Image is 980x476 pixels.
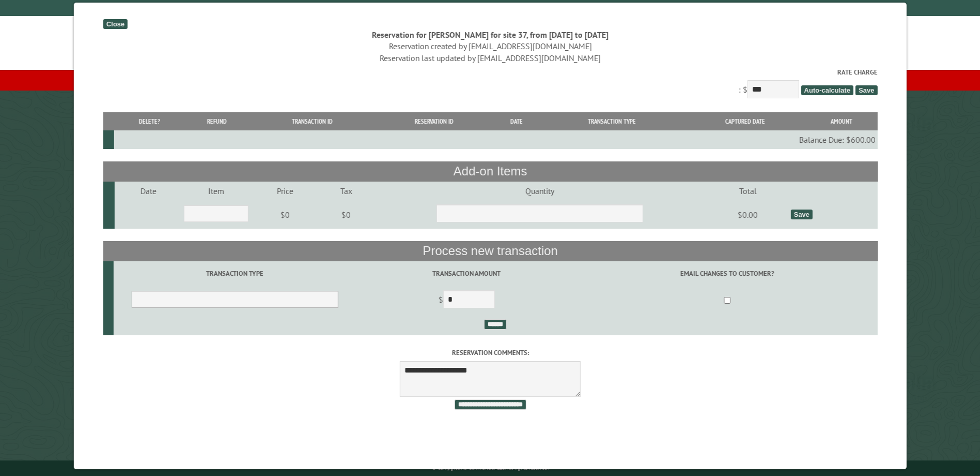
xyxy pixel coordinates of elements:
td: Date [115,182,182,200]
th: Amount [805,112,877,130]
small: © Campground Commander LLC. All rights reserved. [432,465,549,471]
td: $0 [319,200,372,229]
span: Save [855,85,877,95]
th: Refund [184,112,250,130]
th: Reservation ID [375,112,493,130]
td: Total [707,182,789,200]
div: Reservation created by [EMAIL_ADDRESS][DOMAIN_NAME] [103,40,877,52]
label: Transaction Amount [357,269,575,278]
label: Email changes to customer? [579,269,876,278]
td: $ [356,286,577,315]
div: Close [103,19,127,29]
label: Transaction Type [115,269,354,278]
td: Item [182,182,250,200]
th: Process new transaction [103,241,877,261]
td: Balance Due: $600.00 [114,130,877,149]
label: Rate Charge [103,67,877,77]
td: Tax [319,182,372,200]
th: Date [493,112,539,130]
th: Delete? [114,112,184,130]
th: Transaction Type [539,112,683,130]
div: Reservation for [PERSON_NAME] for site 37, from [DATE] to [DATE] [103,29,877,40]
label: Reservation comments: [103,348,877,358]
th: Add-on Items [103,161,877,181]
td: $0.00 [707,200,789,229]
th: Captured Date [684,112,806,130]
div: Save [790,210,812,219]
div: Reservation last updated by [EMAIL_ADDRESS][DOMAIN_NAME] [103,52,877,64]
td: $0 [250,200,320,229]
td: Price [250,182,320,200]
div: : $ [103,67,877,101]
th: Transaction ID [250,112,374,130]
span: Auto-calculate [801,85,853,95]
td: Quantity [372,182,707,200]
